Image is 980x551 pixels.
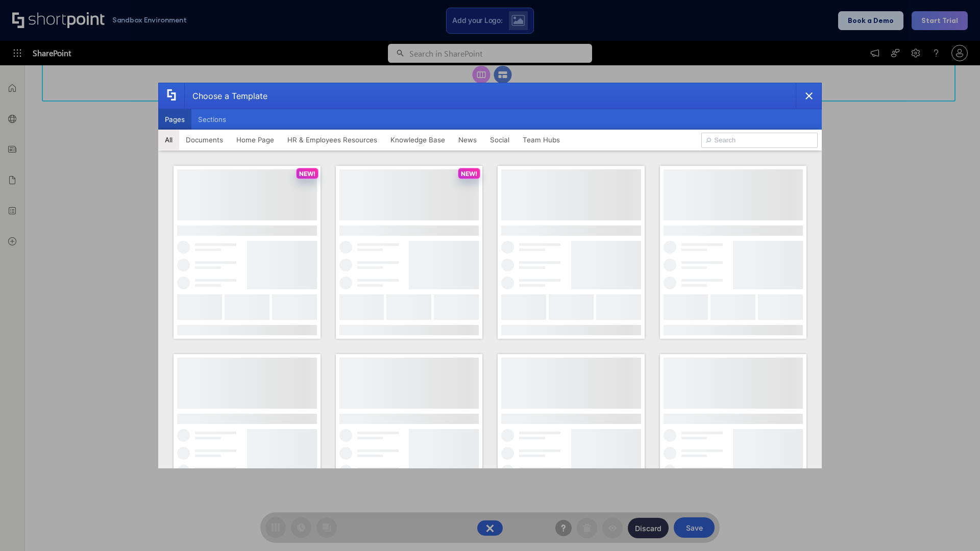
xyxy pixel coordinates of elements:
p: NEW! [461,170,477,178]
iframe: Chat Widget [929,502,980,551]
button: Knowledge Base [384,130,452,150]
p: NEW! [299,170,315,178]
button: News [452,130,483,150]
button: Home Page [230,130,281,150]
input: Search [701,133,818,148]
button: Sections [191,109,233,130]
button: All [158,130,179,150]
div: Choose a Template [184,83,267,109]
button: Social [483,130,516,150]
button: Team Hubs [516,130,567,150]
button: Documents [179,130,230,150]
div: template selector [158,83,822,468]
button: HR & Employees Resources [281,130,384,150]
button: Pages [158,109,191,130]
